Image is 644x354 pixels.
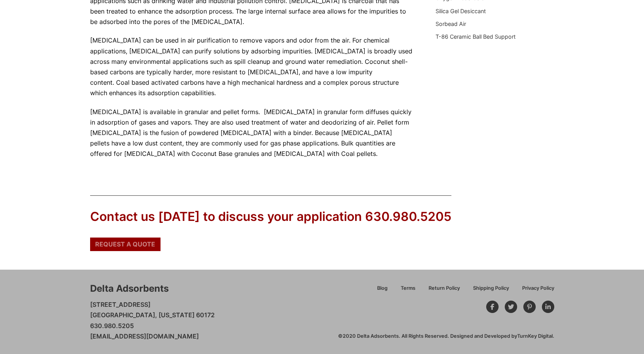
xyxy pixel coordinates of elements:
div: Contact us [DATE] to discuss your application 630.980.5205 [90,208,451,226]
span: Blog [377,286,388,291]
a: Sorbead Air [436,21,466,27]
a: T-86 Ceramic Ball Bed Support [436,33,516,40]
a: Terms [394,284,422,298]
p: [MEDICAL_DATA] can be used in air purification to remove vapors and odor from the air. For chemic... [90,35,413,98]
p: [STREET_ADDRESS] [GEOGRAPHIC_DATA], [US_STATE] 60172 630.980.5205 [90,299,215,342]
a: TurnKey Digital [517,333,553,339]
a: Return Policy [422,284,466,298]
a: Silica Gel Desiccant [436,8,486,14]
span: Privacy Policy [522,286,554,291]
a: Privacy Policy [516,284,554,298]
span: Request a Quote [95,241,155,247]
a: Blog [371,284,394,298]
a: Shipping Policy [466,284,516,298]
div: ©2020 Delta Adsorbents. All Rights Reserved. Designed and Developed by . [338,333,554,340]
span: Shipping Policy [473,286,509,291]
span: Return Policy [429,286,460,291]
span: Terms [401,286,415,291]
p: [MEDICAL_DATA] is available in granular and pellet forms. [MEDICAL_DATA] in granular form diffuse... [90,107,413,159]
div: Delta Adsorbents [90,282,169,295]
a: Request a Quote [90,238,161,251]
a: [EMAIL_ADDRESS][DOMAIN_NAME] [90,332,199,340]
